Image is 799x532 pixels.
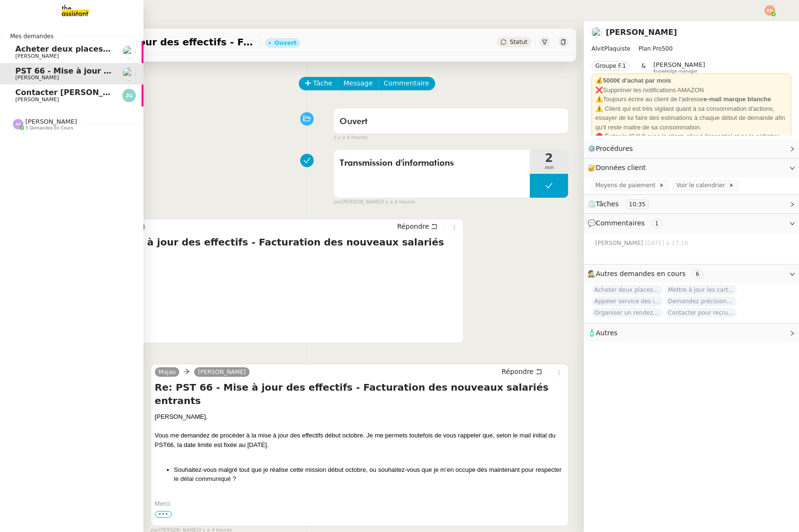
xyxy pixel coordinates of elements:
span: 2 [530,152,568,164]
div: 🕵️Autres demandes en cours 6 [584,265,799,283]
span: Contacter pour recrutement [PERSON_NAME] [665,308,737,318]
span: Répondre [397,222,429,231]
span: Organiser un rendez-vous pour accès FFB [591,308,663,318]
span: Knowledge manager [654,69,698,74]
img: svg [13,119,23,129]
img: svg [122,89,136,102]
nz-tag: 6 [692,269,703,279]
span: ⚙️ [588,143,637,154]
small: [PERSON_NAME] [333,198,415,206]
span: Demandez précision sur demandes QUALIBAT [665,297,737,306]
strong: e-mail marque blanche [704,96,771,103]
button: Répondre [394,221,441,232]
div: 💬Commentaires 1 [584,214,799,233]
span: [PERSON_NAME] [15,74,59,81]
span: Autres [596,329,617,337]
div: ⚠️ Client qui est très vigilant quant à sa consommation d'actions, essayer de lui faire des estim... [595,104,788,132]
li: Souhaitez-vous malgré tout que je réalise cette mission début octobre, ou souhaitez-vous que je m... [174,465,564,484]
button: Tâche [299,77,339,90]
span: Données client [596,164,646,171]
span: Ouvert [339,117,368,126]
span: Transmission d'informations [339,156,524,170]
nz-tag: 10:35 [625,200,649,209]
span: [DATE] à 17:19 [645,239,690,247]
img: users%2F0v3yA2ZOZBYwPN7V38GNVTYjOQj1%2Favatar%2Fa58eb41e-cbb7-4128-9131-87038ae72dcb [122,45,136,59]
img: svg [765,5,775,16]
span: [PERSON_NAME] [25,118,77,125]
span: 🕵️ [588,270,707,277]
span: PST 66 - Mise à jour des effectifs - Facturation des nouveaux salariés entrants [50,37,257,47]
nz-tag: Groupe F.1 [591,61,630,71]
span: Voir le calendrier [676,181,728,190]
img: users%2F0v3yA2ZOZBYwPN7V38GNVTYjOQj1%2Favatar%2Fa58eb41e-cbb7-4128-9131-87038ae72dcb [591,27,602,38]
span: Procédures [596,145,633,152]
img: users%2F0v3yA2ZOZBYwPN7V38GNVTYjOQj1%2Favatar%2Fa58eb41e-cbb7-4128-9131-87038ae72dcb [122,67,136,81]
span: [PERSON_NAME] [654,61,705,68]
div: ⚙️Procédures [584,139,799,158]
span: Message [343,78,372,89]
span: 5 demandes en cours [25,126,73,131]
button: Message [338,77,378,90]
span: Acheter deux places de concert VIP [15,44,168,53]
div: Supprimer les notifications AMAZON [595,85,788,95]
div: [PERSON_NAME], [155,412,564,422]
span: Moyens de paiement [595,181,659,190]
span: 💬 [588,219,666,227]
span: & [641,61,646,74]
div: Ouvert [274,40,296,46]
h4: Re: PST 66 - Mise à jour des effectifs - Facturation des nouveaux salariés entrants [155,381,564,407]
span: Tâche [313,78,333,89]
span: Tâches [596,200,619,208]
span: Appeler service des impôts foncier [591,297,663,306]
span: Acheter deux places de concert VIP [591,285,663,295]
span: ⏲️ [588,200,657,208]
span: Commentaire [384,78,429,89]
span: par [333,198,341,206]
span: Plan Pro [639,45,662,52]
a: [PERSON_NAME] [194,368,250,376]
strong: ❌ [595,86,603,94]
div: Vous me demandez de procéder à la mise à jour des effectifs début octobre. Je me permets toutefoi... [155,431,564,449]
span: il y a 4 heures [333,134,367,142]
nz-tag: 1 [651,219,663,228]
div: faites le alors, bien vu merci [50,267,460,277]
span: Autres demandes en cours [596,270,686,277]
span: il y a 4 heures [381,198,415,206]
div: Merci. [155,499,564,509]
div: 🔐Données client [584,159,799,177]
button: Commentaire [378,77,435,90]
a: Majao [155,368,180,376]
span: ••• [155,511,172,518]
strong: 💰5000€ d'achat par mois [595,77,671,84]
button: Répondre [498,366,546,377]
span: [PERSON_NAME] [15,96,59,103]
span: PST 66 - Mise à jour des effectifs - Facturation des nouveaux salariés entrants [15,66,353,75]
div: ⚠️Toujours écrire au client de l'adresse [595,95,788,104]
span: Mes demandes [4,32,59,41]
a: [PERSON_NAME] [606,28,677,37]
span: [PERSON_NAME] [595,239,645,247]
h4: Re: PST 66 - Mise à jour des effectifs - Facturation des nouveaux salariés entrants [50,235,460,262]
span: 🧴 [588,329,617,337]
span: Contacter [PERSON_NAME] pour régularisation facture [15,88,251,97]
div: 🧴Autres [584,324,799,342]
span: 🔐 [588,162,650,173]
span: Statut [510,39,527,45]
app-user-label: Knowledge manager [654,61,705,74]
div: 🔴 Éviter le "SAV" avec le client, aller à l'essentiel et ne le solliciter qu'en cas de besoin spé... [595,132,788,160]
span: 500 [662,45,673,52]
span: Répondre [502,367,534,376]
span: [PERSON_NAME] [15,53,59,59]
span: Mettre à jour les cartes pro BTP [665,285,737,295]
span: AlvitPlaquiste [591,45,631,52]
span: min [530,164,568,172]
div: ⏲️Tâches 10:35 [584,195,799,213]
span: Commentaires [596,219,645,227]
